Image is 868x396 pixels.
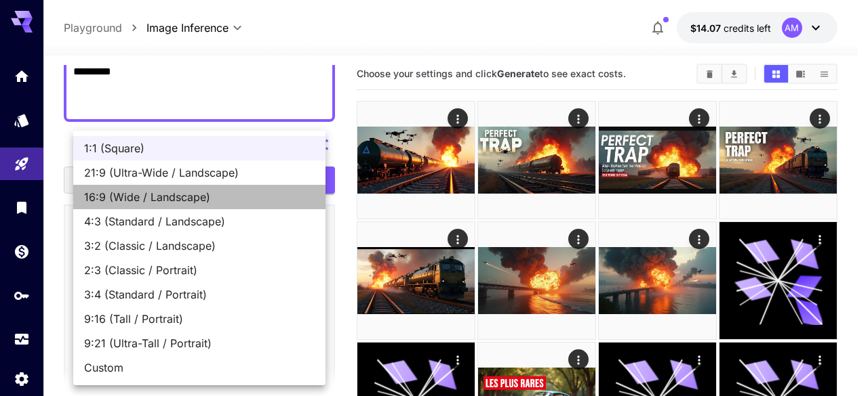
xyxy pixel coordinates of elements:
span: 4:3 (Standard / Landscape) [84,213,315,229]
span: 16:9 (Wide / Landscape) [84,189,315,205]
span: 9:21 (Ultra-Tall / Portrait) [84,335,315,351]
span: 3:2 (Classic / Landscape) [84,238,315,254]
span: 9:16 (Tall / Portrait) [84,311,315,327]
span: 2:3 (Classic / Portrait) [84,262,315,278]
span: 1:1 (Square) [84,140,315,156]
span: 3:4 (Standard / Portrait) [84,286,315,303]
span: 21:9 (Ultra-Wide / Landscape) [84,164,315,181]
span: Custom [84,359,315,376]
